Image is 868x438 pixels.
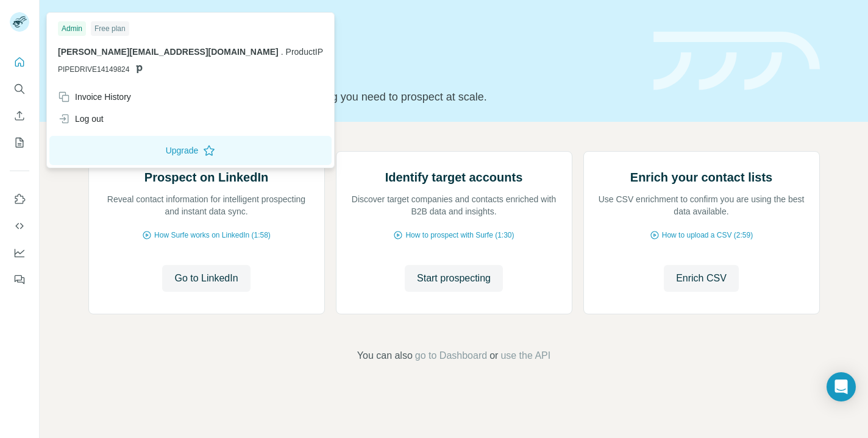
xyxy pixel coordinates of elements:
button: Search [10,78,29,100]
button: Use Surfe API [10,215,29,237]
h2: Identify target accounts [385,169,523,186]
span: How Surfe works on LinkedIn (1:58) [154,230,271,241]
p: Use CSV enrichment to confirm you are using the best data available. [596,193,807,217]
button: Feedback [10,269,29,291]
button: Go to LinkedIn [162,265,250,292]
span: ProductIP [286,47,323,57]
span: You can also [357,348,413,363]
button: Enrich CSV [664,265,739,292]
div: Open Intercom Messenger [827,372,856,401]
span: How to prospect with Surfe (1:30) [405,230,514,241]
div: Log out [58,113,104,125]
h1: Let’s prospect together [88,57,639,81]
span: or [489,348,498,363]
button: Upgrade [49,136,332,165]
span: Go to LinkedIn [174,271,238,286]
span: PIPEDRIVE14149824 [58,64,129,75]
div: Admin [58,21,86,36]
button: Start prospecting [405,265,503,292]
span: [PERSON_NAME][EMAIL_ADDRESS][DOMAIN_NAME] [58,47,279,57]
span: . [281,47,283,57]
div: Free plan [91,21,129,36]
div: Invoice History [58,91,131,103]
p: Pick your starting point and we’ll provide everything you need to prospect at scale. [88,88,639,105]
span: Start prospecting [417,271,491,286]
button: Quick start [10,51,29,73]
button: go to Dashboard [415,348,487,363]
p: Discover target companies and contacts enriched with B2B data and insights. [349,193,560,217]
h2: Enrich your contact lists [630,169,772,186]
img: banner [653,32,820,91]
button: Use Surfe on LinkedIn [10,188,29,210]
div: Quick start [88,23,639,35]
button: use the API [500,348,550,363]
button: Dashboard [10,242,29,264]
img: Avatar [10,12,29,32]
button: My lists [10,132,29,154]
p: Reveal contact information for intelligent prospecting and instant data sync. [101,193,312,217]
button: Enrich CSV [10,105,29,127]
h2: Prospect on LinkedIn [144,169,268,186]
span: Enrich CSV [676,271,727,286]
span: How to upload a CSV (2:59) [662,230,753,241]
